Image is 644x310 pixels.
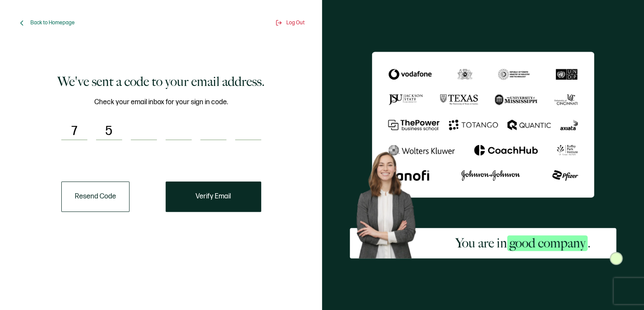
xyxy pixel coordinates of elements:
span: Verify Email [196,193,231,200]
span: good company [507,235,588,251]
img: Sertifier Signup [610,252,623,265]
h1: We've sent a code to your email address. [57,73,265,90]
iframe: Chat Widget [601,268,644,310]
img: Sertifier We've sent a code to your email address. [372,52,594,198]
button: Resend Code [61,181,129,212]
span: Log Out [286,20,305,26]
img: Sertifier Signup - You are in <span class="strong-h">good company</span>. Hero [350,146,430,258]
span: Check your email inbox for your sign in code. [94,97,228,108]
h2: You are in . [455,234,591,252]
button: Verify Email [166,181,261,212]
span: Back to Homepage [30,20,75,26]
